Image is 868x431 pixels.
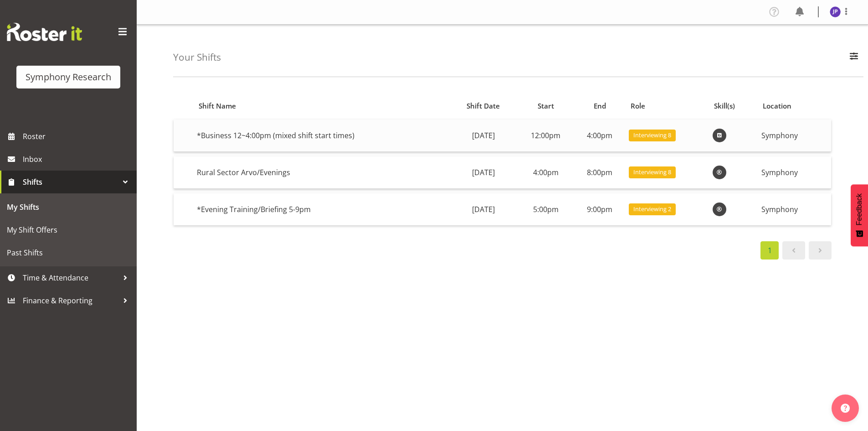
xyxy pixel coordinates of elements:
[193,119,449,152] td: *Business 12~4:00pm (mixed shift start times)
[517,156,575,189] td: 4:00pm
[575,156,626,189] td: 8:00pm
[855,193,863,225] span: Feedback
[23,130,132,143] span: Roster
[193,156,449,189] td: Rural Sector Arvo/Evenings
[575,193,626,225] td: 9:00pm
[173,52,221,62] h4: Your Shifts
[841,404,850,413] img: help-xxl-2.png
[517,193,575,225] td: 5:00pm
[714,101,735,111] span: Skill(s)
[7,200,130,214] span: My Shifts
[758,193,831,225] td: Symphony
[2,241,134,264] a: Past Shifts
[7,246,130,260] span: Past Shifts
[758,156,831,189] td: Symphony
[449,119,517,152] td: [DATE]
[758,119,831,152] td: Symphony
[26,70,111,84] div: Symphony Research
[631,101,645,111] span: Role
[23,152,132,166] span: Inbox
[193,193,449,225] td: *Evening Training/Briefing 5-9pm
[23,271,118,285] span: Time & Attendance
[449,193,517,225] td: [DATE]
[633,168,671,177] span: Interviewing 8
[517,119,575,152] td: 12:00pm
[467,101,500,111] span: Shift Date
[199,101,236,111] span: Shift Name
[594,101,606,111] span: End
[575,119,626,152] td: 4:00pm
[2,218,134,241] a: My Shift Offers
[844,47,863,68] button: Filter Employees
[2,196,134,218] a: My Shifts
[449,156,517,189] td: [DATE]
[851,184,868,246] button: Feedback - Show survey
[633,131,671,140] span: Interviewing 8
[538,101,554,111] span: Start
[23,175,118,189] span: Shifts
[7,223,130,237] span: My Shift Offers
[763,101,791,111] span: Location
[23,294,118,307] span: Finance & Reporting
[633,205,671,213] span: Interviewing 2
[830,6,841,17] img: judith-partridge11888.jpg
[7,23,82,41] img: Rosterit website logo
